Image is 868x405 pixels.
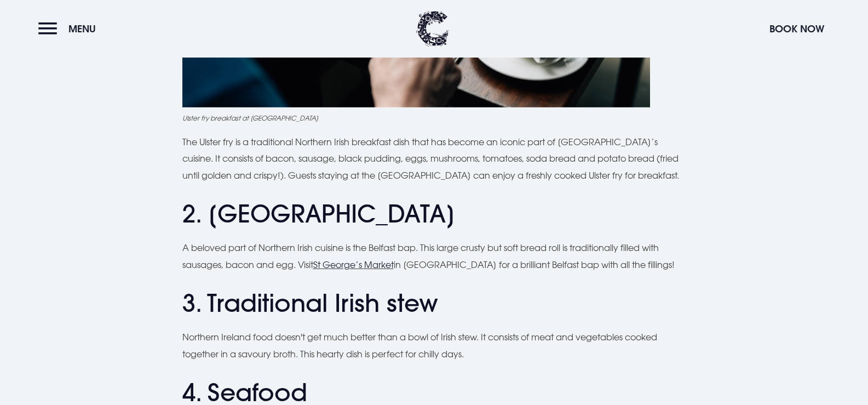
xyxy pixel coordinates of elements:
p: A beloved part of Northern Irish cuisine is the Belfast bap. This large crusty but soft bread rol... [182,239,686,273]
button: Book Now [764,17,830,41]
span: Menu [68,22,96,35]
figcaption: Ulster fry breakfast at [GEOGRAPHIC_DATA] [182,113,686,123]
h2: 3. Traditional Irish stew [182,289,686,318]
button: Menu [38,17,101,41]
p: Northern Ireland food doesn't get much better than a bowl of Irish stew. It consists of meat and ... [182,329,686,362]
p: The Ulster fry is a traditional Northern Irish breakfast dish that has become an iconic part of [... [182,134,686,184]
a: St George’s Market [313,259,394,270]
img: Clandeboye Lodge [416,11,449,47]
h2: 2. [GEOGRAPHIC_DATA] [182,199,686,229]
